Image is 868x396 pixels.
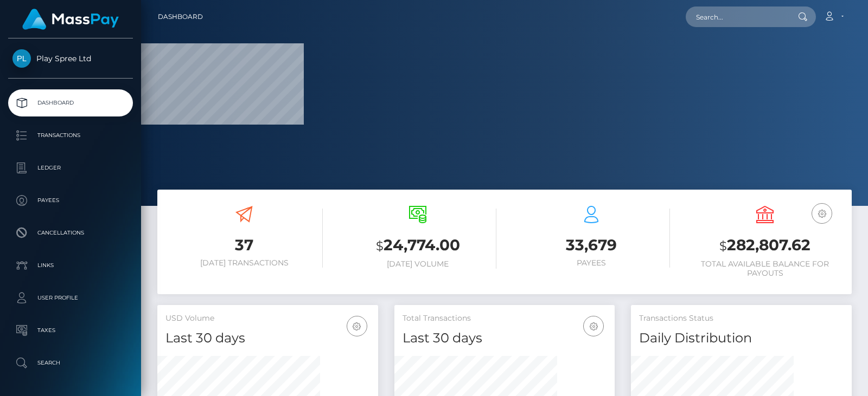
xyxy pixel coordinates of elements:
[22,9,119,30] img: MassPay Logo
[12,127,129,144] p: Transactions
[339,235,496,257] h3: 24,774.00
[8,219,133,246] a: Cancellations
[12,322,129,339] p: Taxes
[12,257,129,274] p: Links
[339,259,496,269] h6: [DATE] Volume
[165,313,370,324] h5: USD Volume
[8,349,133,376] a: Search
[165,235,323,256] h3: 37
[8,252,133,279] a: Links
[639,329,844,348] h4: Daily Distribution
[8,317,133,344] a: Taxes
[8,154,133,181] a: Ledger
[12,95,129,111] p: Dashboard
[12,160,129,176] p: Ledger
[513,235,670,256] h3: 33,679
[12,192,129,209] p: Payees
[165,329,370,348] h4: Last 30 days
[719,238,727,254] small: $
[8,54,133,63] span: Play Spree Ltd
[686,7,788,27] input: Search...
[403,329,607,348] h4: Last 30 days
[12,355,129,371] p: Search
[158,5,203,28] a: Dashboard
[376,238,384,254] small: $
[12,225,129,241] p: Cancellations
[8,89,133,116] a: Dashboard
[513,258,670,268] h6: Payees
[12,290,129,306] p: User Profile
[403,313,607,324] h5: Total Transactions
[639,313,844,324] h5: Transactions Status
[8,284,133,311] a: User Profile
[8,187,133,214] a: Payees
[8,122,133,149] a: Transactions
[165,258,323,268] h6: [DATE] Transactions
[686,259,844,278] h6: Total Available Balance for Payouts
[686,235,844,257] h3: 282,807.62
[12,49,31,68] img: Play Spree Ltd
